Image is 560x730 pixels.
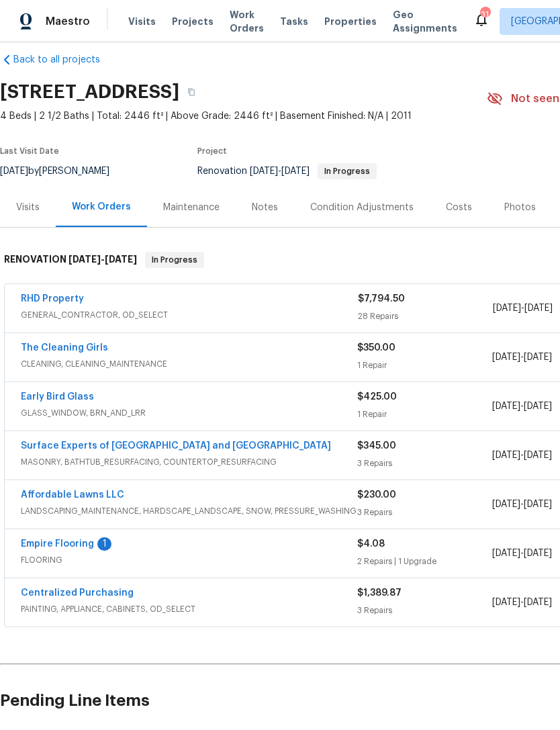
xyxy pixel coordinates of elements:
[197,167,377,176] span: Renovation
[319,167,375,175] span: In Progress
[21,392,94,402] a: Early Bird Glass
[4,252,137,268] h6: RENOVATION
[492,400,552,413] span: -
[21,308,358,322] span: GENERAL_CONTRACTOR, OD_SELECT
[492,402,520,411] span: [DATE]
[357,408,492,421] div: 1 Repair
[493,302,553,315] span: -
[492,498,552,511] span: -
[492,549,520,558] span: [DATE]
[21,490,124,500] a: Affordable Lawns LLC
[357,604,492,617] div: 3 Repairs
[524,500,552,509] span: [DATE]
[524,598,552,607] span: [DATE]
[492,449,552,462] span: -
[524,451,552,460] span: [DATE]
[281,167,310,176] span: [DATE]
[492,451,520,460] span: [DATE]
[280,17,308,26] span: Tasks
[68,255,101,264] span: [DATE]
[197,147,227,155] span: Project
[492,596,552,609] span: -
[72,200,131,214] div: Work Orders
[21,455,357,469] span: MASONRY, BATHTUB_RESURFACING, COUNTERTOP_RESURFACING
[493,304,521,313] span: [DATE]
[357,490,396,500] span: $230.00
[524,549,552,558] span: [DATE]
[357,392,397,402] span: $425.00
[46,15,90,28] span: Maestro
[492,598,520,607] span: [DATE]
[16,201,40,214] div: Visits
[524,402,552,411] span: [DATE]
[21,294,84,304] a: RHD Property
[357,539,385,549] span: $4.08
[250,167,278,176] span: [DATE]
[21,553,357,567] span: FLOORING
[252,201,278,214] div: Notes
[21,343,108,353] a: The Cleaning Girls
[230,8,264,35] span: Work Orders
[357,359,492,372] div: 1 Repair
[128,15,156,28] span: Visits
[146,253,203,267] span: In Progress
[21,602,357,616] span: PAINTING, APPLIANCE, CABINETS, OD_SELECT
[358,310,493,323] div: 28 Repairs
[492,500,520,509] span: [DATE]
[105,255,137,264] span: [DATE]
[357,506,492,519] div: 3 Repairs
[358,294,405,304] span: $7,794.50
[172,15,214,28] span: Projects
[179,80,203,104] button: Copy Address
[357,457,492,470] div: 3 Repairs
[504,201,536,214] div: Photos
[524,353,552,362] span: [DATE]
[21,539,94,549] a: Empire Flooring
[163,201,220,214] div: Maintenance
[21,406,357,420] span: GLASS_WINDOW, BRN_AND_LRR
[492,547,552,560] span: -
[393,8,457,35] span: Geo Assignments
[357,343,395,353] span: $350.00
[324,15,377,28] span: Properties
[492,353,520,362] span: [DATE]
[21,441,331,451] a: Surface Experts of [GEOGRAPHIC_DATA] and [GEOGRAPHIC_DATA]
[357,588,402,598] span: $1,389.87
[524,304,553,313] span: [DATE]
[480,8,489,21] div: 31
[21,588,134,598] a: Centralized Purchasing
[21,504,357,518] span: LANDSCAPING_MAINTENANCE, HARDSCAPE_LANDSCAPE, SNOW, PRESSURE_WASHING
[68,255,137,264] span: -
[357,441,396,451] span: $345.00
[97,537,111,551] div: 1
[446,201,472,214] div: Costs
[250,167,310,176] span: -
[357,555,492,568] div: 2 Repairs | 1 Upgrade
[21,357,357,371] span: CLEANING, CLEANING_MAINTENANCE
[310,201,414,214] div: Condition Adjustments
[492,351,552,364] span: -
